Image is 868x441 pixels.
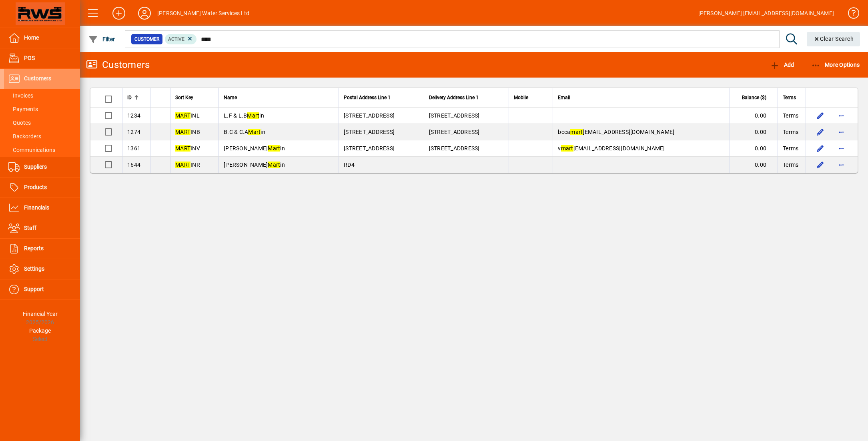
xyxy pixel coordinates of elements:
span: Terms [783,112,798,120]
div: ID [127,93,145,102]
span: [STREET_ADDRESS] [344,112,395,119]
span: Postal Address Line 1 [344,93,391,102]
span: Mobile [514,93,528,102]
em: mart [570,129,583,135]
span: [STREET_ADDRESS] [429,112,480,119]
span: Settings [24,265,44,272]
a: Knowledge Base [842,2,858,28]
mat-chip: Activation Status: Active [165,34,197,44]
span: Backorders [8,133,41,140]
em: MART [175,162,190,168]
a: Communications [4,143,80,157]
button: Edit [814,142,827,155]
span: Invoices [8,92,33,99]
span: 1274 [127,129,140,135]
span: INV [175,145,200,152]
a: Financials [4,198,80,218]
span: v [EMAIL_ADDRESS][DOMAIN_NAME] [558,145,665,152]
em: Mart [247,112,259,119]
span: More Options [811,62,860,68]
span: Balance ($) [742,93,766,102]
a: Staff [4,218,80,238]
a: Backorders [4,130,80,143]
em: MART [175,129,190,135]
span: [PERSON_NAME] in [224,145,285,152]
span: Email [558,93,570,102]
span: Staff [24,225,36,231]
em: MART [175,145,190,152]
button: Filter [86,32,117,46]
button: Profile [132,6,157,20]
td: 0.00 [730,124,778,140]
div: Email [558,93,725,102]
button: Edit [814,109,827,122]
span: bcca [EMAIL_ADDRESS][DOMAIN_NAME] [558,129,674,135]
a: Quotes [4,116,80,130]
span: Reports [24,245,44,251]
span: POS [24,55,35,61]
span: INB [175,129,200,135]
span: 1644 [127,162,140,168]
span: Communications [8,147,55,153]
td: 0.00 [730,157,778,173]
span: INL [175,112,200,119]
span: L.F & L.B in [224,112,264,119]
button: More options [835,142,848,155]
a: Products [4,178,80,198]
span: Sort Key [175,93,193,102]
em: Mart [248,129,261,135]
button: Add [768,58,796,72]
span: Terms [783,128,798,136]
button: More Options [809,58,862,72]
span: Payments [8,106,38,112]
span: Name [224,93,237,102]
div: [PERSON_NAME] [EMAIL_ADDRESS][DOMAIN_NAME] [698,7,834,20]
span: ID [127,93,132,102]
button: Add [106,6,132,20]
button: Clear [807,32,860,46]
span: Customer [134,35,159,43]
span: [STREET_ADDRESS] [429,145,480,152]
a: Suppliers [4,157,80,177]
span: 1234 [127,112,140,119]
a: Reports [4,239,80,259]
span: Terms [783,144,798,152]
span: 1361 [127,145,140,152]
span: Products [24,184,47,190]
button: More options [835,158,848,171]
a: Support [4,279,80,299]
span: [PERSON_NAME] in [224,162,285,168]
td: 0.00 [730,108,778,124]
span: Filter [88,36,115,42]
span: Active [168,36,184,42]
span: Delivery Address Line 1 [429,93,479,102]
em: Mart [268,162,280,168]
span: Clear Search [813,36,854,42]
span: [STREET_ADDRESS] [429,129,480,135]
span: Terms [783,161,798,169]
span: Suppliers [24,164,47,170]
a: Settings [4,259,80,279]
em: mart [561,145,573,152]
button: More options [835,109,848,122]
span: Customers [24,75,51,82]
a: POS [4,48,80,68]
span: Financials [24,204,49,211]
a: Invoices [4,89,80,102]
span: Support [24,286,44,292]
td: 0.00 [730,140,778,157]
div: [PERSON_NAME] Water Services Ltd [157,7,250,20]
span: Quotes [8,120,31,126]
button: Edit [814,158,827,171]
span: Add [770,62,794,68]
span: B.C & C.A in [224,129,265,135]
span: INR [175,162,200,168]
span: [STREET_ADDRESS] [344,145,395,152]
a: Payments [4,102,80,116]
span: Home [24,34,39,41]
span: Package [29,327,51,334]
button: Edit [814,126,827,138]
div: Balance ($) [735,93,774,102]
span: [STREET_ADDRESS] [344,129,395,135]
span: RD4 [344,162,355,168]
